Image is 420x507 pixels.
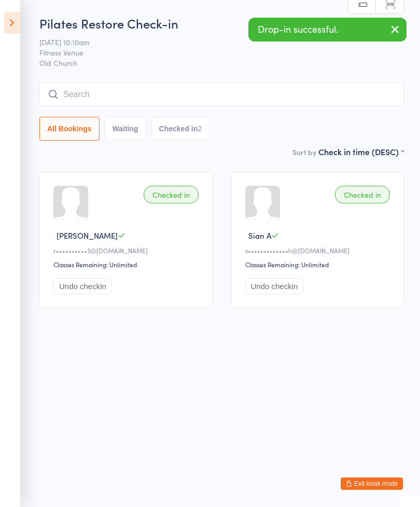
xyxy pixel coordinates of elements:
div: Checked in [144,186,199,203]
div: Drop-in successful. [248,18,407,42]
button: Checked in2 [151,117,210,141]
button: Undo checkin [245,278,304,294]
input: Search [39,83,404,106]
div: Classes Remaining: Unlimited [245,260,394,269]
div: Check in time (DESC) [318,146,404,157]
span: [PERSON_NAME] [57,230,118,241]
span: Fitness Venue [39,47,388,58]
span: Sian A [248,230,271,241]
label: Sort by [292,147,316,157]
h2: Pilates Restore Check-in [39,15,404,32]
button: Waiting [105,117,146,141]
div: Checked in [335,186,390,203]
span: Old Church [39,58,404,68]
div: r••••••••••3@[DOMAIN_NAME] [53,246,202,255]
div: s•••••••••••••h@[DOMAIN_NAME] [245,246,394,255]
button: All Bookings [39,117,100,141]
div: Classes Remaining: Unlimited [53,260,202,269]
span: [DATE] 10:10am [39,37,388,47]
button: Undo checkin [53,278,112,294]
div: 2 [198,125,202,133]
button: Exit kiosk mode [341,477,403,490]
